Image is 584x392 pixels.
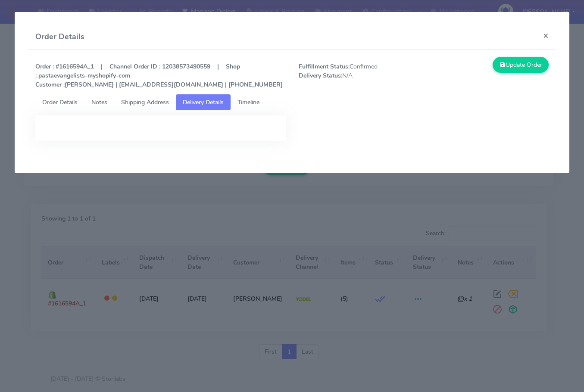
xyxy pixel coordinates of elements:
span: Shipping Address [121,98,169,106]
span: Timeline [237,98,259,106]
span: Order Details [42,98,78,106]
span: Confirmed N/A [292,62,424,89]
ul: Tabs [35,94,549,110]
strong: Delivery Status: [299,72,342,80]
strong: Order : #1616594A_1 | Channel Order ID : 12038573490559 | Shop : pastaevangelists-myshopify-com [... [35,62,283,89]
button: Close [536,24,556,47]
h4: Order Details [35,31,84,43]
strong: Fulfillment Status: [299,62,350,71]
strong: Customer : [35,81,65,89]
span: Delivery Details [183,98,224,106]
span: Notes [91,98,107,106]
